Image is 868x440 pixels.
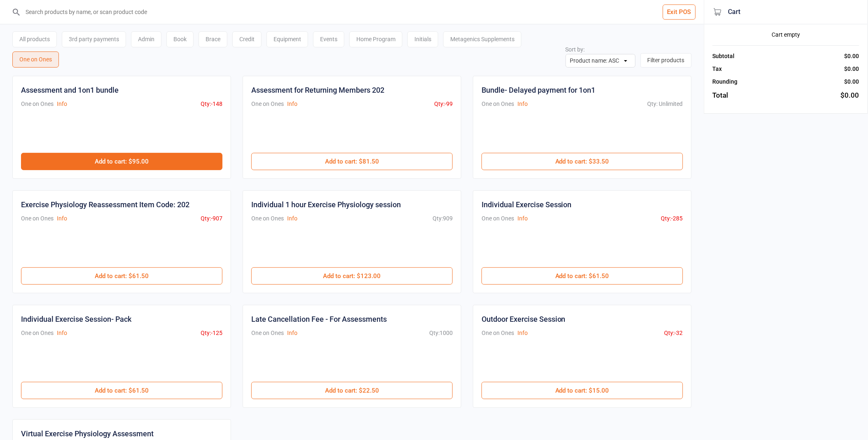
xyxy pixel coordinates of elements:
div: Cart empty [713,30,859,39]
div: Subtotal [713,52,735,61]
div: Qty: -285 [661,214,683,223]
div: Events [313,31,344,47]
div: One on Ones [482,100,514,108]
div: Qty: -148 [201,100,222,108]
div: Credit [232,31,262,47]
button: Info [517,100,528,108]
label: Sort by: [566,46,585,53]
div: $0.00 [845,65,859,73]
div: Qty: -125 [201,329,222,337]
div: Individual 1 hour Exercise Physiology session [251,199,401,210]
div: Qty: Unlimited [648,100,683,108]
div: Assessment and 1on1 bundle [21,84,119,96]
div: Exercise Physiology Reassessment Item Code: 202 [21,199,190,210]
div: Qty: -907 [201,214,222,223]
div: Assessment for Returning Members 202 [251,84,384,96]
div: Home Program [349,31,402,47]
div: Qty: 909 [433,214,453,223]
div: Brace [199,31,227,47]
div: All products [12,31,57,47]
div: One on Ones [21,214,54,223]
div: Virtual Exercise Physiology Assessment [21,428,154,439]
div: Qty: -32 [664,329,683,337]
div: Admin [131,31,161,47]
div: One on Ones [21,100,54,108]
div: Rounding [713,77,738,86]
button: Exit POS [663,5,696,20]
button: Add to cart: $15.00 [482,382,683,399]
div: Total [713,90,728,101]
button: Info [517,214,528,223]
div: One on Ones [251,100,284,108]
button: Add to cart: $61.50 [21,267,222,285]
div: $0.00 [845,52,859,61]
button: Info [517,329,528,337]
div: $0.00 [841,90,859,101]
div: Qty: -99 [434,100,453,108]
button: Info [57,214,67,223]
button: Add to cart: $61.50 [21,382,222,399]
div: Tax [713,65,722,73]
button: Add to cart: $123.00 [251,267,453,285]
div: 3rd party payments [62,31,126,47]
div: Equipment [267,31,308,47]
div: Initials [407,31,438,47]
div: $0.00 [845,77,859,86]
div: Metagenics Supplements [443,31,522,47]
div: One on Ones [12,51,59,68]
div: One on Ones [21,329,54,337]
button: Add to cart: $61.50 [482,267,683,285]
button: Add to cart: $33.50 [482,153,683,170]
div: One on Ones [251,214,284,223]
div: Individual Exercise Session [482,199,572,210]
div: One on Ones [482,214,514,223]
div: Book [166,31,194,47]
button: Add to cart: $95.00 [21,153,222,170]
div: Qty: 1000 [429,329,453,337]
button: Info [287,329,297,337]
button: Add to cart: $81.50 [251,153,453,170]
div: Individual Exercise Session- Pack [21,314,131,325]
div: One on Ones [482,329,514,337]
div: One on Ones [251,329,284,337]
div: Outdoor Exercise Session [482,314,566,325]
button: Add to cart: $22.50 [251,382,453,399]
button: Info [287,100,297,108]
div: Late Cancellation Fee - For Assessments [251,314,387,325]
div: Bundle- Delayed payment for 1on1 [482,84,596,96]
button: Info [57,100,67,108]
button: Info [57,329,67,337]
button: Info [287,214,297,223]
button: Filter products [641,53,692,68]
